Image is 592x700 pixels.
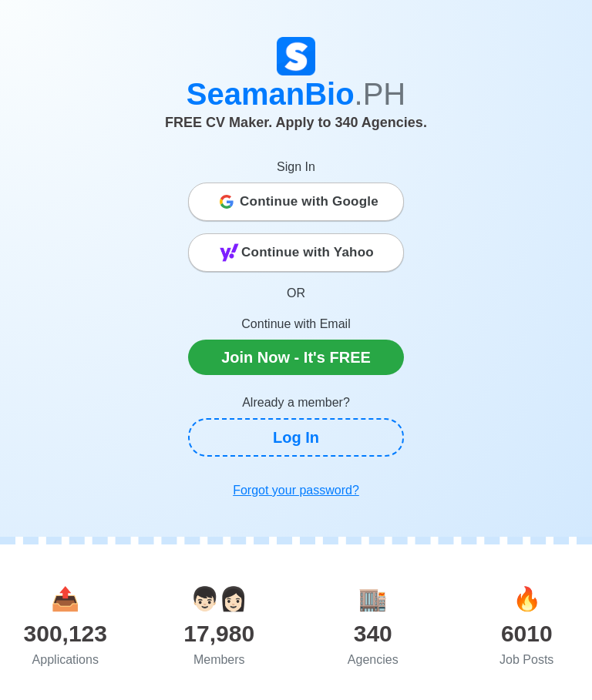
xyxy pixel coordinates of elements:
span: users [190,586,247,611]
span: .PH [355,77,406,111]
p: Already a member? [188,394,404,412]
div: 340 [296,616,450,651]
span: jobs [513,586,541,611]
p: OR [188,284,404,303]
span: FREE CV Maker. Apply to 340 Agencies. [165,115,427,130]
div: Agencies [296,651,450,669]
a: Log In [188,418,404,457]
span: Continue with Google [240,186,378,217]
a: Join Now - It's FREE [188,340,404,375]
span: agencies [358,586,387,611]
div: Members [143,651,297,669]
div: 17,980 [143,616,297,651]
button: Continue with Google [188,183,404,221]
img: Logo [277,37,315,75]
button: Continue with Yahoo [188,233,404,272]
h1: SeamanBio [30,75,562,112]
a: Forgot your password? [188,475,404,506]
p: Continue with Email [188,315,404,333]
span: Continue with Yahoo [241,237,374,268]
span: applications [51,586,79,611]
p: Sign In [188,158,404,176]
u: Forgot your password? [233,484,359,497]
